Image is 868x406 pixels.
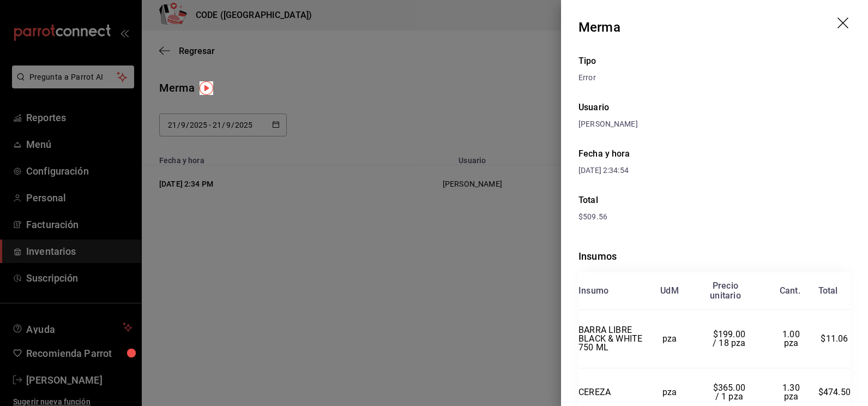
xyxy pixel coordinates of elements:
[578,147,851,160] div: Fecha y hora
[782,383,802,402] span: 1.30 pza
[578,118,851,130] div: [PERSON_NAME]
[200,81,213,95] img: Tooltip marker
[780,286,800,296] div: Cant.
[713,329,748,348] span: $199.00 / 18 pza
[578,165,851,176] div: [DATE] 2:34:54
[578,249,851,264] div: Insumos
[578,212,607,221] span: $509.56
[818,387,851,397] span: $474.50
[710,281,740,301] div: Precio unitario
[578,55,851,68] div: Tipo
[818,286,838,296] div: Total
[782,329,802,348] span: 1.00 pza
[578,194,851,207] div: Total
[578,72,851,83] div: Error
[821,333,848,344] span: $11.06
[713,383,748,402] span: $365.00 / 1 pza
[578,17,620,37] div: Merma
[660,286,679,296] div: UdM
[578,101,851,114] div: Usuario
[578,310,644,368] td: BARRA LIBRE BLACK & WHITE 750 ML
[644,310,694,368] td: pza
[837,17,851,31] button: drag
[578,286,608,296] div: Insumo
